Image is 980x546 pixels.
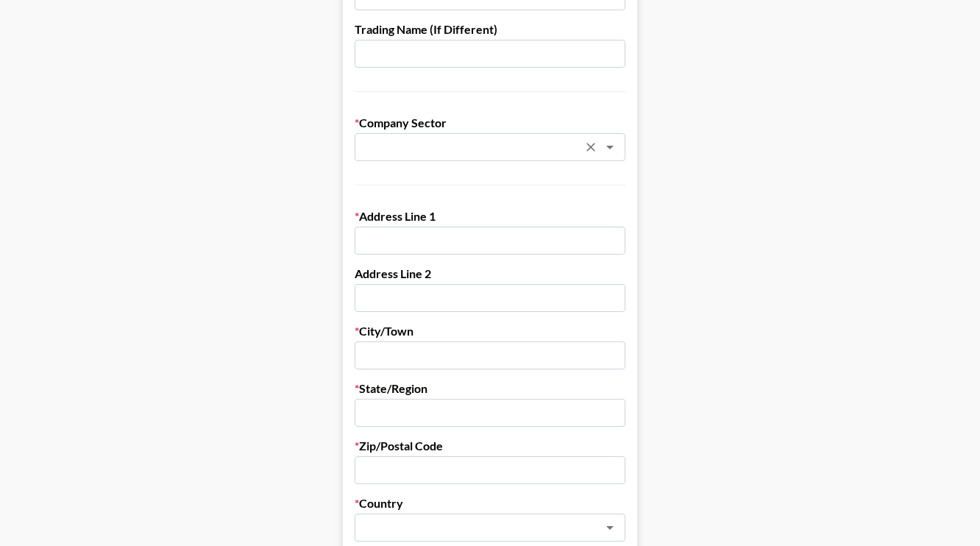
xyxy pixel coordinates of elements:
label: Country [355,496,625,511]
label: Address Line 2 [355,266,625,281]
label: City/Town [355,324,625,338]
button: Clear [580,137,601,157]
label: Zip/Postal Code [355,439,625,453]
label: State/Region [355,381,625,396]
button: Open [600,517,620,538]
button: Open [600,137,620,157]
label: Address Line 1 [355,209,625,224]
label: Trading Name (If Different) [355,22,625,37]
label: Company Sector [355,116,625,130]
